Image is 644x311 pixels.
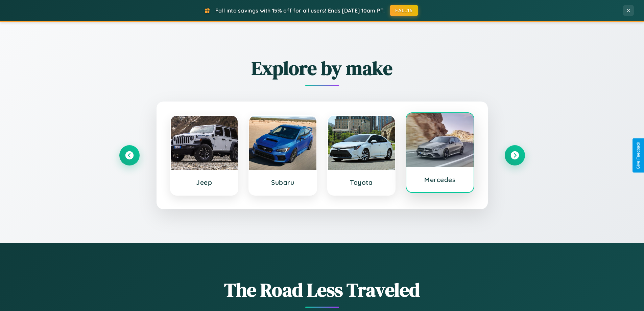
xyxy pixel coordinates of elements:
[335,178,388,186] h3: Toyota
[177,178,231,186] h3: Jeep
[119,55,525,81] h2: Explore by make
[256,178,310,186] h3: Subaru
[119,277,525,303] h1: The Road Less Traveled
[636,142,641,169] div: Give Feedback
[215,7,385,14] span: Fall into savings with 15% off for all users! Ends [DATE] 10am PT.
[390,5,418,16] button: FALL15
[413,176,467,184] h3: Mercedes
